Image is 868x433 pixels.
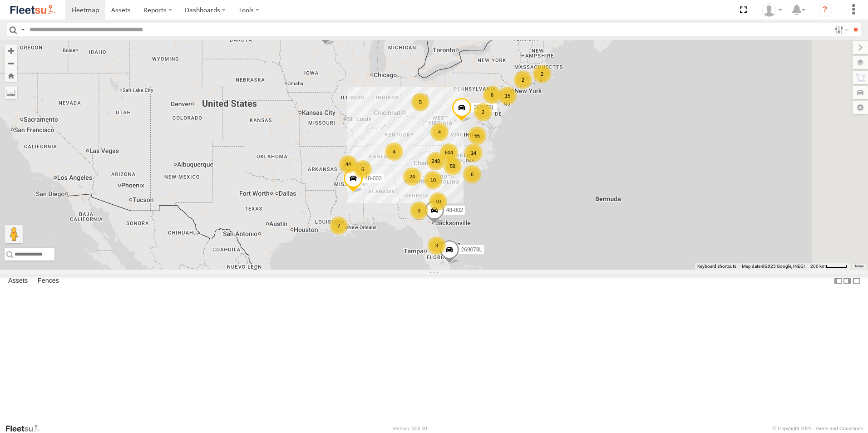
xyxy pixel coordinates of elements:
div: 3 [428,236,446,255]
label: Dock Summary Table to the Left [833,275,843,288]
div: 10 [424,171,442,189]
div: 248 [427,152,445,170]
label: Fences [33,275,64,287]
span: Map data ©2025 Google, INEGI [742,264,805,269]
a: Terms [854,265,864,268]
div: Cristy Hull [759,3,785,17]
button: Keyboard shortcuts [697,263,736,270]
div: 5 [411,93,429,111]
span: 48-002 [446,207,463,213]
div: 44 [339,155,357,173]
div: 14 [464,144,483,162]
span: 200 km [810,264,826,269]
label: Map Settings [853,101,868,114]
div: 2 [330,216,348,235]
div: 24 [403,167,421,186]
button: Zoom in [5,44,17,57]
div: 2 [514,71,532,89]
label: Assets [4,275,32,287]
div: 15 [498,87,517,105]
div: 6 [463,165,481,183]
div: 3 [410,202,428,220]
button: Zoom Home [5,69,17,82]
i: ? [818,3,832,17]
button: Map Scale: 200 km per 43 pixels [808,263,850,270]
a: Visit our Website [5,424,47,433]
label: Measure [5,86,17,99]
label: Search Query [19,23,26,36]
div: 59 [444,157,462,175]
span: 269058L [473,105,495,111]
div: 10 [429,192,447,211]
div: 2 [533,65,551,83]
div: 2 [474,103,492,121]
div: 6 [483,86,501,104]
button: Drag Pegman onto the map to open Street View [5,225,23,243]
a: Terms and Conditions [815,426,863,431]
div: Version: 306.00 [393,426,427,431]
div: 4 [385,143,403,161]
div: 6 [354,160,372,178]
div: 55 [468,127,486,145]
div: 4 [430,123,449,141]
div: 604 [440,143,458,162]
label: Hide Summary Table [852,275,861,288]
button: Zoom out [5,57,17,69]
label: Dock Summary Table to the Right [843,275,852,288]
div: © Copyright 2025 - [773,426,863,431]
label: Search Filter Options [831,23,850,36]
img: fleetsu-logo-horizontal.svg [9,4,56,16]
span: 48-003 [365,175,382,182]
span: 269078L [461,246,483,253]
